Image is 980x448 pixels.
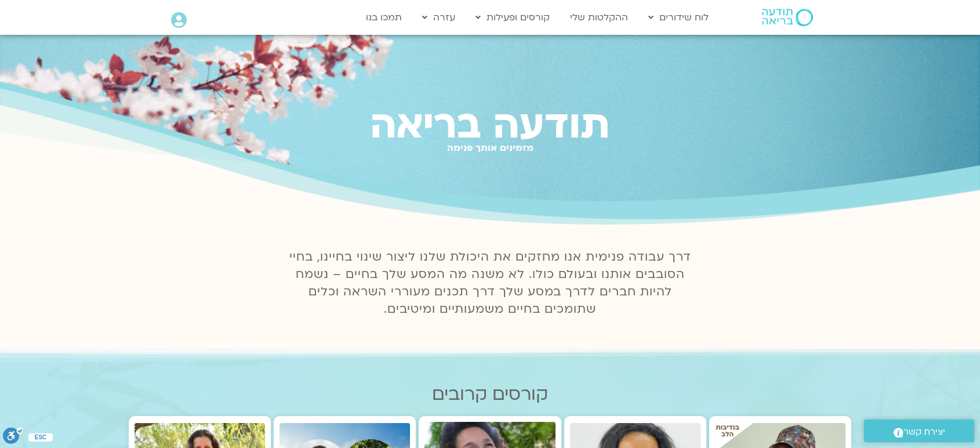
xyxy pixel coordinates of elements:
a: תמכו בנו [360,6,408,28]
a: ההקלטות שלי [564,6,634,28]
p: דרך עבודה פנימית אנו מחזקים את היכולת שלנו ליצור שינוי בחיינו, בחיי הסובבים אותנו ובעולם כולו. לא... [282,248,698,318]
a: לוח שידורים [643,6,714,28]
span: יצירת קשר [903,424,945,440]
img: תודעה בריאה [762,9,813,26]
a: עזרה [416,6,461,28]
a: יצירת קשר [864,420,974,442]
h2: קורסים קרובים [129,384,851,404]
a: קורסים ופעילות [470,6,556,28]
